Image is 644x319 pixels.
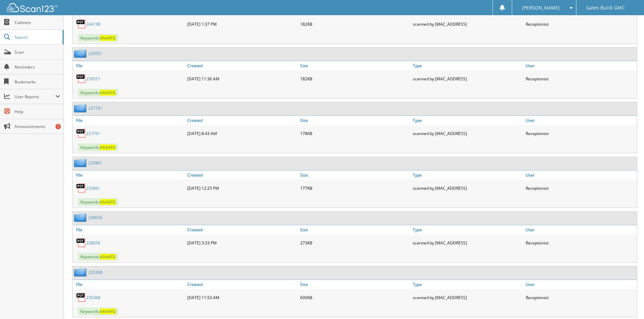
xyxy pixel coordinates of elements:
[411,236,524,249] div: scanned by [MAC_ADDRESS]
[411,116,524,125] a: Type
[15,79,60,85] span: Bookmarks
[186,72,299,85] div: [DATE] 11:36 AM
[86,76,100,82] a: 239551
[411,61,524,70] a: Type
[76,128,86,138] img: PDF.png
[186,225,299,234] a: Created
[73,225,186,234] a: File
[186,61,299,70] a: Created
[100,309,116,314] span: AAAAFG
[78,308,118,315] span: Keywords:
[86,295,100,300] a: 235368
[55,124,61,129] div: 7
[100,199,116,205] span: AAAAFG
[15,109,60,114] span: Help
[86,240,100,246] a: 238056
[100,90,116,96] span: AAAAFG
[299,72,411,85] div: 182KB
[299,181,411,195] div: 177KB
[524,280,637,289] a: User
[411,291,524,304] div: scanned by [MAC_ADDRESS]
[78,198,118,206] span: Keywords:
[78,89,118,97] span: Keywords:
[524,236,637,249] div: Receptionist
[524,170,637,180] a: User
[186,170,299,180] a: Created
[299,116,411,125] a: Size
[73,116,186,125] a: File
[76,74,86,84] img: PDF.png
[86,131,100,136] a: 237761
[15,49,60,55] span: Scan
[86,185,100,191] a: 235861
[15,20,60,25] span: Cabinets
[411,280,524,289] a: Type
[78,143,118,151] span: Keywords:
[299,225,411,234] a: Size
[299,61,411,70] a: Size
[76,183,86,193] img: PDF.png
[15,94,55,100] span: User Reports
[186,116,299,125] a: Created
[186,17,299,31] div: [DATE] 1:37 PM
[100,254,116,260] span: AAAAFG
[7,3,57,12] img: scan123-logo-white.svg
[88,215,102,220] a: 238056
[78,253,118,261] span: Keywords:
[74,213,88,222] img: folder2.png
[299,17,411,31] div: 182KB
[524,127,637,140] div: Receptionist
[186,291,299,304] div: [DATE] 11:53 AM
[299,170,411,180] a: Size
[74,268,88,276] img: folder2.png
[411,181,524,195] div: scanned by [MAC_ADDRESS]
[15,64,60,70] span: Reminders
[74,49,88,58] img: folder2.png
[299,291,411,304] div: 600KB
[73,170,186,180] a: File
[411,72,524,85] div: scanned by [MAC_ADDRESS]
[88,51,102,56] a: 239551
[524,225,637,234] a: User
[186,280,299,289] a: Created
[78,34,118,42] span: Keywords:
[411,127,524,140] div: scanned by [MAC_ADDRESS]
[524,116,637,125] a: User
[88,160,102,166] a: 235861
[411,17,524,31] div: scanned by [MAC_ADDRESS]
[299,236,411,249] div: 273KB
[411,225,524,234] a: Type
[299,127,411,140] div: 178KB
[88,269,102,275] a: 235368
[88,105,102,111] a: 237761
[86,21,100,27] a: 244198
[299,280,411,289] a: Size
[73,280,186,289] a: File
[73,61,186,70] a: File
[15,124,60,129] span: Announcements
[186,236,299,249] div: [DATE] 3:33 PM
[100,144,116,150] span: AAAAFG
[524,181,637,195] div: Receptionist
[74,159,88,167] img: folder2.png
[100,35,116,41] span: AAAAFG
[76,19,86,29] img: PDF.png
[186,127,299,140] div: [DATE] 8:43 AM
[522,6,560,10] span: [PERSON_NAME]
[524,61,637,70] a: User
[76,292,86,302] img: PDF.png
[586,6,625,10] span: Gates Buick GMC
[76,238,86,248] img: PDF.png
[186,181,299,195] div: [DATE] 12:25 PM
[524,17,637,31] div: Receptionist
[524,291,637,304] div: Receptionist
[411,170,524,180] a: Type
[524,72,637,85] div: Receptionist
[15,34,59,40] span: Search
[74,104,88,112] img: folder2.png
